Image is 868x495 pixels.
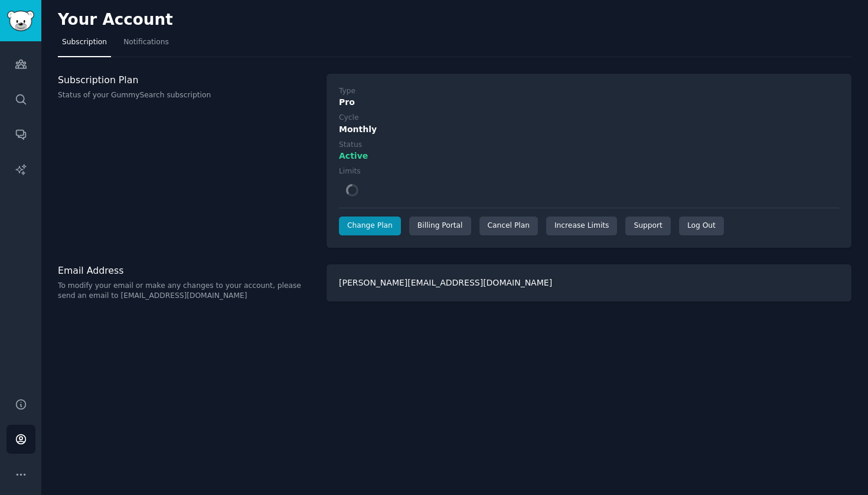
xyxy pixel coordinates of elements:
[339,96,839,109] div: Pro
[546,217,618,235] a: Increase Limits
[339,166,361,177] div: Limits
[327,264,851,301] div: [PERSON_NAME][EMAIL_ADDRESS][DOMAIN_NAME]
[339,123,839,136] div: Monthly
[119,33,173,57] a: Notifications
[62,37,107,48] span: Subscription
[58,281,314,301] p: To modify your email or make any changes to your account, please send an email to [EMAIL_ADDRESS]...
[58,11,173,29] h2: Your Account
[479,217,538,235] div: Cancel Plan
[625,217,670,235] a: Support
[58,264,314,277] h3: Email Address
[679,217,724,235] div: Log Out
[58,33,111,57] a: Subscription
[58,90,314,101] p: Status of your GummySearch subscription
[339,113,358,123] div: Cycle
[339,140,362,150] div: Status
[58,74,314,86] h3: Subscription Plan
[339,217,401,235] a: Change Plan
[339,86,355,97] div: Type
[339,150,368,162] span: Active
[7,11,34,31] img: GummySearch logo
[123,37,169,48] span: Notifications
[409,217,471,235] div: Billing Portal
